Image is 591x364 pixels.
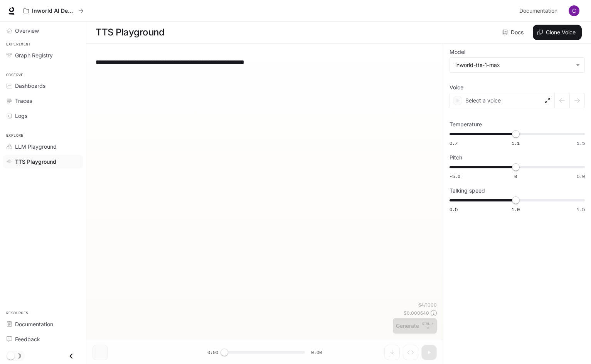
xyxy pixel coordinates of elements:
a: Overview [3,24,83,37]
span: Traces [15,97,32,105]
a: Graph Registry [3,49,83,62]
a: Documentation [516,3,563,18]
span: Documentation [519,6,557,16]
a: TTS Playground [3,155,83,168]
button: User avatar [566,3,582,18]
span: 5.0 [577,173,585,179]
span: 1.5 [577,206,585,213]
p: Voice [450,85,463,90]
h1: TTS Playground [96,25,164,40]
a: Dashboards [3,79,83,92]
span: TTS Playground [15,158,56,166]
a: Traces [3,94,83,107]
p: $ 0.000640 [404,310,429,316]
p: Temperature [450,122,482,127]
span: Overview [15,27,39,35]
button: Close drawer [62,348,80,364]
p: Select a voice [465,97,501,104]
button: Clone Voice [533,25,582,40]
span: Dashboards [15,82,45,90]
a: Documentation [3,317,83,331]
span: 0.5 [450,206,458,213]
span: 0 [514,173,517,179]
span: Documentation [15,320,53,328]
span: 1.1 [512,140,520,146]
a: Logs [3,109,83,122]
p: Talking speed [450,188,485,193]
span: Logs [15,112,27,120]
p: Inworld AI Demos [32,8,75,14]
span: LLM Playground [15,143,57,151]
span: 1.5 [577,140,585,146]
span: Graph Registry [15,51,53,59]
span: Dark mode toggle [7,351,15,360]
span: 1.0 [512,206,520,213]
div: inworld-tts-1-max [450,58,584,72]
span: 0.7 [450,140,458,146]
p: 64 / 1000 [418,302,437,308]
p: Model [450,49,465,55]
span: -5.0 [450,173,460,179]
a: Feedback [3,332,83,346]
span: Feedback [15,335,40,343]
a: LLM Playground [3,140,83,153]
p: Pitch [450,155,462,160]
a: Docs [501,25,527,40]
div: inworld-tts-1-max [455,61,572,69]
img: User avatar [569,5,579,16]
button: All workspaces [20,3,87,18]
